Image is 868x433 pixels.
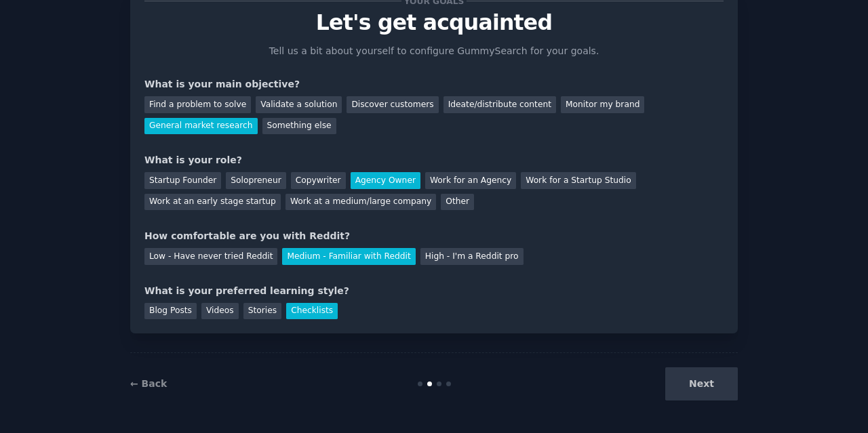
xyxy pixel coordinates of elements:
div: Solopreneur [226,172,285,189]
div: Ideate/distribute content [443,96,556,113]
a: ← Back [130,378,167,389]
div: Copywriter [291,172,346,189]
div: General market research [144,118,258,135]
div: Work for a Startup Studio [521,172,635,189]
div: Find a problem to solve [144,96,251,113]
p: Let's get acquainted [144,11,724,35]
div: Something else [262,118,336,135]
div: Stories [243,303,281,320]
div: Validate a solution [256,96,342,113]
div: What is your main objective? [144,77,724,91]
div: Startup Founder [144,172,221,189]
div: Checklists [286,303,338,320]
div: Other [441,194,474,211]
div: What is your role? [144,153,724,167]
div: Blog Posts [144,303,197,320]
div: Agency Owner [351,172,420,189]
div: Work for an Agency [425,172,516,189]
div: Medium - Familiar with Reddit [282,248,415,265]
div: Monitor my brand [561,96,644,113]
div: High - I'm a Reddit pro [420,248,524,265]
p: Tell us a bit about yourself to configure GummySearch for your goals. [263,44,605,58]
div: How comfortable are you with Reddit? [144,229,724,243]
div: Videos [201,303,239,320]
div: Work at a medium/large company [285,194,436,211]
div: Discover customers [347,96,438,113]
div: What is your preferred learning style? [144,284,724,298]
div: Low - Have never tried Reddit [144,248,277,265]
div: Work at an early stage startup [144,194,281,211]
